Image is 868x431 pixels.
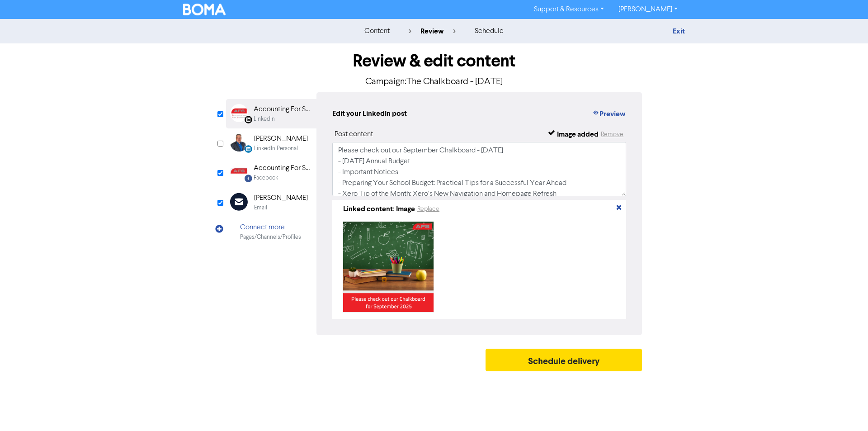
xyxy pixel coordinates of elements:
[226,158,316,187] div: Facebook Accounting For SchoolsFacebook
[226,128,316,158] div: LinkedinPersonal [PERSON_NAME]LinkedIn Personal
[475,26,504,37] div: schedule
[254,174,278,182] div: Facebook
[254,193,308,204] div: [PERSON_NAME]
[183,4,226,15] img: BOMA Logo
[230,104,248,122] img: Linkedin
[254,144,298,153] div: LinkedIn Personal
[332,108,407,120] div: Edit your LinkedIn post
[226,217,316,246] div: Connect morePages/Channels/Profiles
[611,2,685,17] a: [PERSON_NAME]
[343,222,434,312] img: image_1754539506988.png
[823,388,868,431] iframe: Chat Widget
[226,51,642,71] h1: Review & edit content
[254,204,267,212] div: Email
[335,129,373,140] div: Post content
[226,188,316,217] div: [PERSON_NAME]Email
[226,99,316,128] div: Linkedin Accounting For Schools LimitedLinkedIn
[592,108,626,120] button: Preview
[240,233,301,242] div: Pages/Channels/Profiles
[240,222,301,233] div: Connect more
[557,129,599,140] div: Image added
[254,115,275,123] div: LinkedIn
[254,104,311,115] div: Accounting For Schools Limited
[486,349,642,371] button: Schedule delivery
[364,26,390,37] div: content
[226,75,642,89] p: Campaign: The Chalkboard - [DATE]
[230,133,248,152] img: LinkedinPersonal
[673,27,685,36] a: Exit
[332,142,626,196] textarea: Please check out our September Chalkboard - [DATE] - [DATE] Annual Budget - Important Notices - P...
[527,2,611,17] a: Support & Resources
[409,26,456,37] div: review
[600,129,624,140] button: Remove
[254,133,308,144] div: [PERSON_NAME]
[230,163,248,181] img: Facebook
[417,204,440,214] button: Replace
[254,163,311,174] div: Accounting For Schools
[343,204,415,214] div: Linked content: Image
